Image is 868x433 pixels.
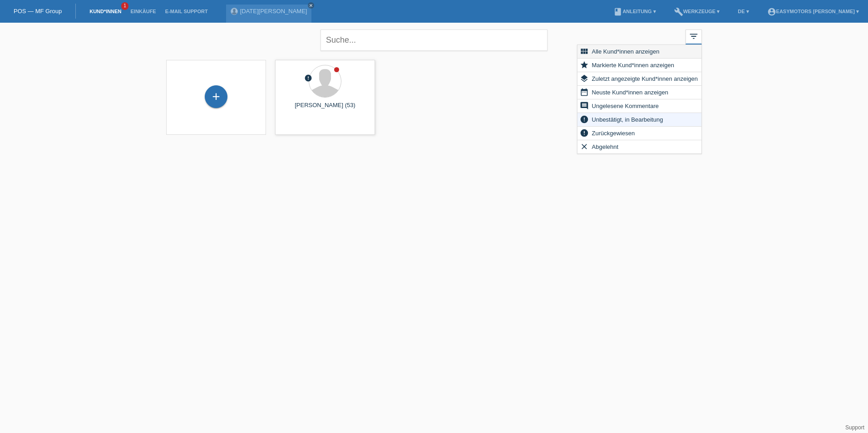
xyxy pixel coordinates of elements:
[591,100,660,111] span: Ungelesene Kommentare
[85,9,126,14] a: Kund*innen
[845,424,864,431] a: Support
[121,2,128,10] span: 1
[14,8,62,15] a: POS — MF Group
[767,7,776,16] i: account_circle
[205,89,227,104] div: Kund*in hinzufügen
[321,30,547,51] input: Suche...
[609,9,660,14] a: bookAnleitung ▾
[580,47,589,56] i: view_module
[580,115,589,124] i: error
[591,128,636,138] span: Zurückgewiesen
[580,60,589,69] i: star
[240,8,307,15] a: [DATE][PERSON_NAME]
[733,9,753,14] a: DE ▾
[580,128,589,138] i: error
[591,59,676,70] span: Markierte Kund*innen anzeigen
[304,74,312,82] i: error
[763,9,863,14] a: account_circleEasymotors [PERSON_NAME] ▾
[613,7,622,16] i: book
[591,73,699,84] span: Zuletzt angezeigte Kund*innen anzeigen
[580,88,589,97] i: date_range
[689,31,699,41] i: filter_list
[580,142,589,151] i: clear
[126,9,160,14] a: Einkäufe
[161,9,212,14] a: E-Mail Support
[282,102,368,116] div: [PERSON_NAME] (53)
[591,114,665,125] span: Unbestätigt, in Bearbeitung
[580,101,589,110] i: comment
[308,2,314,9] a: close
[674,7,683,16] i: build
[580,74,589,83] i: layers
[309,3,313,8] i: close
[591,141,620,152] span: Abgelehnt
[591,46,661,57] span: Alle Kund*innen anzeigen
[591,87,670,98] span: Neuste Kund*innen anzeigen
[304,74,312,84] div: Unbestätigt, in Bearbeitung
[670,9,725,14] a: buildWerkzeuge ▾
